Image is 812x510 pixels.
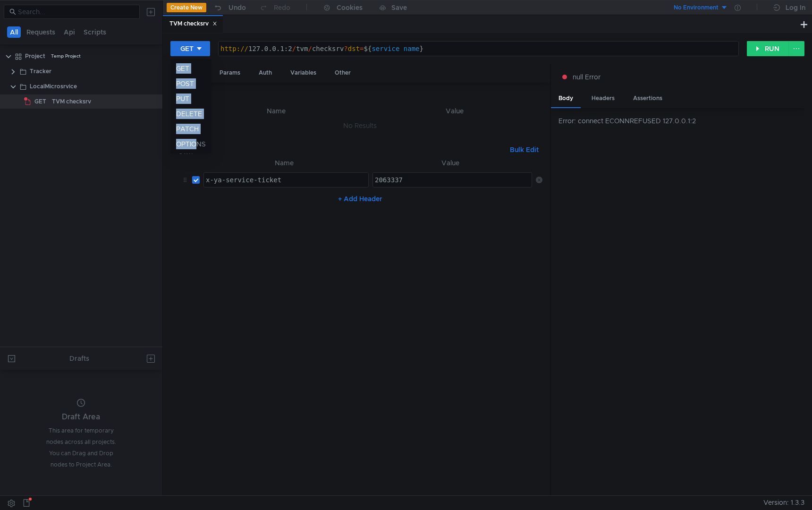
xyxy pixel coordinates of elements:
[170,91,211,106] li: PUT
[170,121,211,136] li: PATCH
[170,136,211,152] li: OPTIONS
[170,61,211,76] li: GET
[170,76,211,91] li: POST
[170,106,211,121] li: DELETE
